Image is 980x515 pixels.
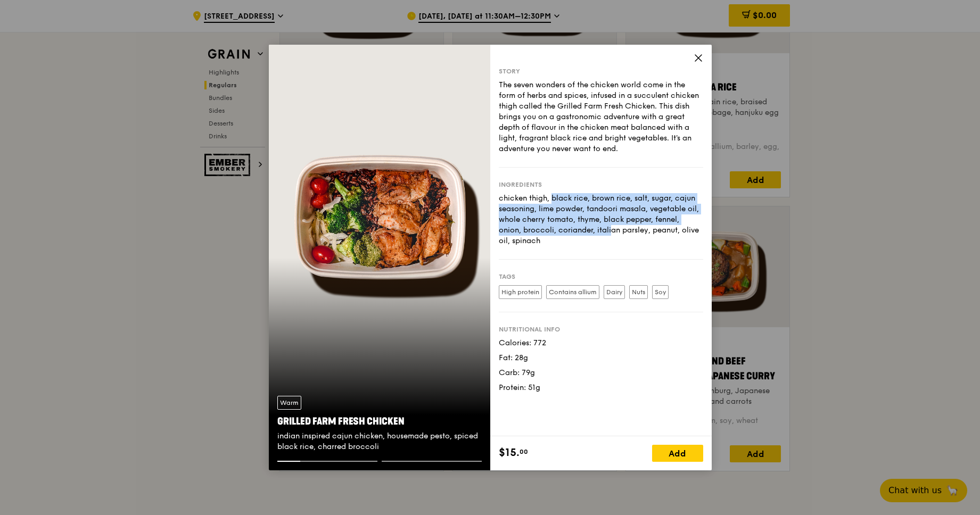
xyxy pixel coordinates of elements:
[629,285,648,299] label: Nuts
[499,353,703,363] div: Fat: 28g
[277,431,482,452] div: indian inspired cajun chicken, housemade pesto, spiced black rice, charred broccoli
[652,285,669,299] label: Soy
[499,445,520,461] span: $15.
[277,414,482,429] div: Grilled Farm Fresh Chicken
[520,447,528,456] span: 00
[652,445,703,462] div: Add
[499,67,703,76] div: Story
[499,285,542,299] label: High protein
[499,325,703,334] div: Nutritional info
[499,383,703,393] div: Protein: 51g
[499,80,703,154] div: The seven wonders of the chicken world come in the form of herbs and spices, infused in a succule...
[499,272,703,281] div: Tags
[499,368,703,378] div: Carb: 79g
[604,285,625,299] label: Dairy
[499,193,703,246] div: chicken thigh, black rice, brown rice, salt, sugar, cajun seasoning, lime powder, tandoori masala...
[499,180,703,189] div: Ingredients
[277,396,301,410] div: Warm
[546,285,599,299] label: Contains allium
[499,338,703,348] div: Calories: 772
